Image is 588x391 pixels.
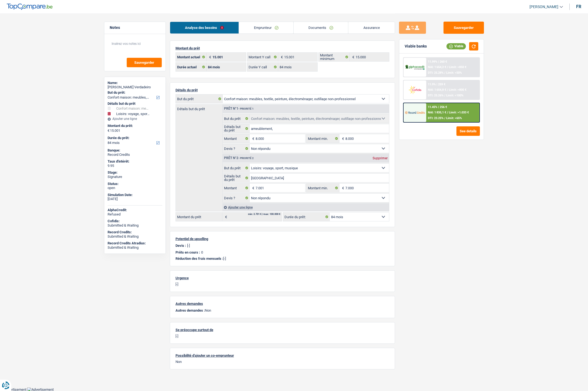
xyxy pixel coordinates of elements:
[108,219,162,223] div: Cofidis:
[176,53,207,61] label: Montant actuel
[428,83,445,86] div: 11.9% | 259 €
[223,144,250,153] label: Devis ?
[238,157,254,160] span: - Priorité 2
[176,244,186,248] p: Devis :
[576,4,581,9] div: fr
[444,71,445,75] span: /
[176,360,389,364] p: Non
[108,102,162,106] div: Détails but du prêt
[250,134,256,143] span: €
[223,114,250,123] label: But du prêt
[176,257,389,261] p: [-]
[108,223,162,228] div: Submitted & Waiting
[110,25,160,30] h5: Notes
[447,65,448,69] span: /
[176,95,223,103] label: But du prêt
[307,134,339,143] label: Montant min.
[283,213,330,221] label: Durée du prêt:
[176,282,389,286] p: [-]
[223,184,250,192] label: Montant
[108,136,161,140] label: Durée du prêt:
[456,126,480,136] button: See details
[176,257,223,261] span: Réduction des frais mensuels :
[223,156,255,160] div: Prêt n°2
[428,71,443,75] span: DTI: 25.28%
[170,22,239,33] a: Analyse des besoins
[108,186,162,190] div: open
[223,134,250,143] label: Montant
[446,116,462,120] span: Limit: <65%
[176,250,200,254] p: Prêts en cours :
[176,46,389,50] p: Montant du prêt
[428,65,446,69] span: NAI: 1 654,2 €
[108,117,162,121] div: Ajouter une ligne
[307,184,339,192] label: Montant min.
[176,63,207,71] label: Durée actuel
[108,175,162,179] div: Signature
[223,164,250,172] label: But du prêt
[238,107,254,110] span: - Priorité 1
[134,61,154,64] span: Sauvegarder
[201,250,203,254] p: 0
[239,22,293,33] a: Emprunteur
[7,4,53,10] img: TopCompare Logo
[428,60,447,63] div: 11.99% | 260 €
[446,94,463,97] span: Limit: <100%
[449,88,466,92] span: Limit: >800 €
[447,111,448,114] span: /
[176,334,389,338] p: [-]
[176,213,222,221] label: Montant du prêt
[278,53,284,61] span: €
[428,105,447,109] div: 11.45% | 256 €
[428,88,446,92] span: NAI: 1 654,8 €
[339,134,345,143] span: €
[405,64,425,70] img: AlphaCredit
[223,194,250,202] label: Devis ?
[428,111,446,114] span: NAI: 1 835,1 €
[428,94,443,97] span: DTI: 25.26%
[108,197,162,201] div: [DATE]
[108,182,162,186] div: Status:
[108,148,162,153] div: Banque:
[176,237,389,241] p: Potentiel de upselling
[223,107,255,110] div: Prêt n°1
[405,107,425,117] img: Record Credits
[108,159,162,164] div: Taux d'intérêt:
[223,124,250,133] label: Détails but du prêt
[176,308,205,312] span: Autres demandes :
[247,63,278,71] label: Durée Y call
[348,22,395,33] a: Assurance
[207,53,212,61] span: €
[250,184,256,192] span: €
[446,43,466,49] div: Viable
[176,276,389,280] p: Urgence
[247,53,278,61] label: Montant Y call
[176,328,389,332] p: Se préoccupe surtout de
[446,71,462,75] span: Limit: <50%
[248,213,280,215] div: min: 3.701 € / max: 100.000 €
[350,53,356,61] span: €
[108,234,162,239] div: Submitted & Waiting
[176,88,389,92] p: Détails du prêt
[176,308,389,312] p: Non
[176,302,389,306] p: Autres demandes
[108,208,162,212] div: AlphaCredit:
[108,81,162,85] div: Name:
[222,213,228,221] span: €
[108,164,162,168] div: 9.95
[108,170,162,175] div: Stage:
[223,174,250,182] label: Détails but du prêt
[428,116,443,120] span: DTI: 23.25%
[319,53,350,61] label: Montant minimum
[339,184,345,192] span: €
[444,94,445,97] span: /
[525,2,563,11] a: [PERSON_NAME]
[108,153,162,157] div: Record Credits
[444,116,445,120] span: /
[405,44,427,49] div: Viable banks
[176,353,389,358] p: Possibilité d'ajouter un co-emprunteur
[127,58,162,67] button: Sauvegarder
[294,22,348,33] a: Documents
[108,245,162,250] div: Submitted & Waiting
[108,241,162,245] div: Record Credits Atradius:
